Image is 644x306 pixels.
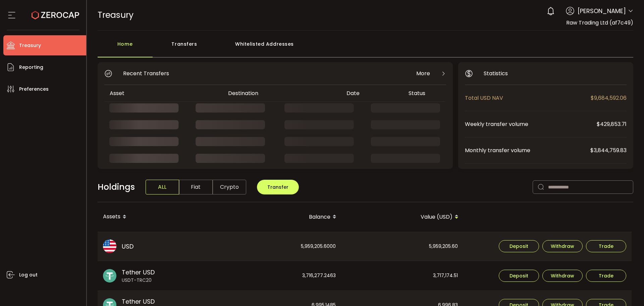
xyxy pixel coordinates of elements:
img: usdt_portfolio.svg [103,269,116,282]
div: Date [341,89,403,97]
div: Home [98,37,153,57]
span: Transfer [267,184,288,190]
span: Statistics [484,69,508,78]
img: usd_portfolio.svg [103,239,116,253]
div: Balance [220,211,342,223]
div: Assets [98,211,220,223]
span: Preferences [19,84,49,94]
span: Total USD NAV [465,94,591,102]
span: Reporting [19,62,43,72]
span: $429,853.71 [597,120,627,128]
div: Asset [104,89,223,97]
span: More [416,69,430,78]
span: Crypto [213,180,246,194]
div: 3,717,174.51 [342,261,463,291]
button: Trade [586,270,626,282]
span: ALL [146,180,179,194]
span: Trade [599,244,613,249]
button: Deposit [499,270,539,282]
span: Withdraw [551,244,574,249]
button: Withdraw [542,270,583,282]
button: Withdraw [542,240,583,252]
span: $3,844,759.83 [590,146,627,155]
div: 3,716,277.2463 [220,261,341,291]
div: Whitelisted Addresses [216,37,313,57]
span: Treasury [19,41,41,50]
span: Treasury [98,9,133,21]
button: Deposit [499,240,539,252]
span: Fiat [179,180,213,194]
div: Transfers [153,37,216,57]
span: Deposit [509,273,528,278]
span: Raw Trading Ltd (af7c49) [566,19,633,27]
span: Log out [19,270,38,280]
span: Deposit [509,244,528,249]
span: Trade [599,273,613,278]
span: Tether USD [122,297,155,306]
span: Withdraw [551,273,574,278]
span: Monthly transfer volume [465,146,590,155]
span: Tether USD [122,268,155,277]
div: 5,959,205.60 [342,232,463,261]
span: USD [122,242,133,251]
div: 5,959,205.6000 [220,232,341,261]
span: [PERSON_NAME] [578,6,626,15]
div: Status [403,89,445,97]
span: Holdings [98,181,135,193]
span: Recent Transfers [123,69,169,78]
span: Weekly transfer volume [465,120,597,128]
div: Value (USD) [342,211,464,223]
iframe: Chat Widget [610,274,644,306]
button: Transfer [257,180,299,194]
button: Trade [586,240,626,252]
span: USDT-TRC20 [122,277,155,284]
span: $9,684,592.06 [591,94,627,102]
div: Destination [223,89,341,97]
